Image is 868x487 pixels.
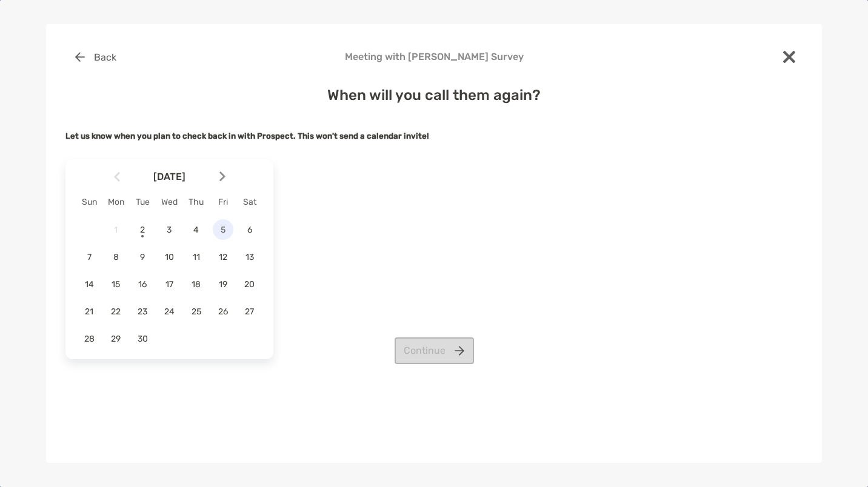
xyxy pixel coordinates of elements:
span: 30 [132,334,153,344]
img: close modal [783,51,795,63]
span: 12 [213,252,233,262]
span: 10 [159,252,179,262]
span: 25 [186,306,207,317]
div: Tue [129,197,156,207]
button: Back [65,44,125,70]
img: Arrow icon [219,171,225,182]
h4: Meeting with [PERSON_NAME] Survey [65,51,803,62]
span: 2 [132,225,153,235]
span: 28 [79,334,99,344]
span: 1 [105,225,126,235]
span: 18 [186,279,207,290]
div: Sat [236,197,263,207]
span: 27 [239,306,260,317]
span: 17 [159,279,179,290]
img: button icon [75,52,85,62]
span: 20 [239,279,260,290]
span: 6 [239,225,260,235]
span: 13 [239,252,260,262]
div: Fri [210,197,236,207]
span: 9 [132,252,153,262]
span: 7 [79,252,99,262]
span: 16 [132,279,153,290]
span: 29 [105,334,126,344]
span: 24 [159,306,179,317]
span: 11 [186,252,207,262]
span: 3 [159,225,179,235]
span: 5 [213,225,233,235]
div: Thu [183,197,210,207]
span: 26 [213,306,233,317]
span: 19 [213,279,233,290]
span: 21 [79,306,99,317]
div: Sun [76,197,102,207]
strong: This won't send a calendar invite! [298,131,429,141]
span: 8 [105,252,126,262]
div: Wed [156,197,182,207]
span: 23 [132,306,153,317]
h4: When will you call them again? [65,87,803,104]
h5: Let us know when you plan to check back in with Prospect. [65,131,803,141]
span: 22 [105,306,126,317]
span: 15 [105,279,126,290]
span: 4 [186,225,207,235]
img: Arrow icon [114,171,120,182]
div: Mon [102,197,129,207]
span: 14 [79,279,99,290]
span: [DATE] [122,171,217,182]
